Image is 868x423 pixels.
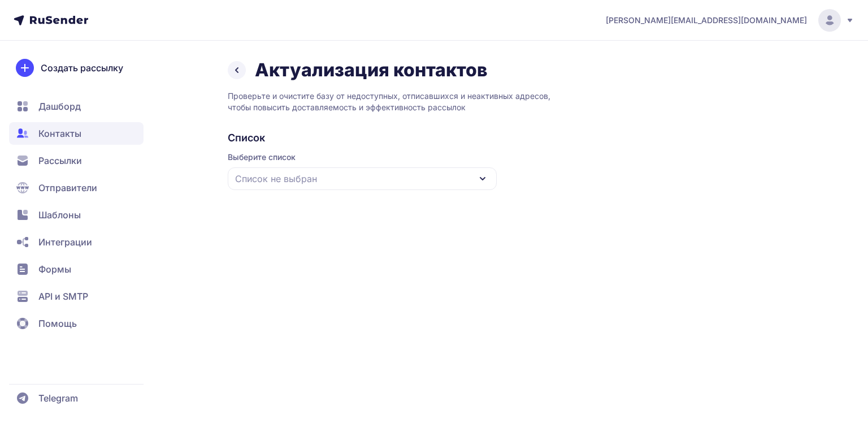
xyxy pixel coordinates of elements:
span: [PERSON_NAME][EMAIL_ADDRESS][DOMAIN_NAME] [606,15,807,26]
span: Контакты [38,127,81,140]
span: Создать рассылку [41,61,123,75]
a: Telegram [9,387,144,409]
span: API и SMTP [38,290,88,303]
p: Проверьте и очистите базу от недоступных, отписавшихся и неактивных адресов, чтобы повысить доста... [228,90,793,113]
span: Интеграции [38,235,92,249]
span: Рассылки [38,154,82,167]
span: Список не выбран [235,172,317,185]
span: Шаблоны [38,208,81,222]
span: Отправители [38,181,97,195]
span: Помощь [38,317,77,330]
span: Выберите список [228,152,497,163]
span: Дашборд [38,100,81,113]
h2: Список [228,131,793,145]
span: Формы [38,262,71,276]
span: Telegram [38,391,78,405]
h1: Актуализация контактов [255,59,488,81]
